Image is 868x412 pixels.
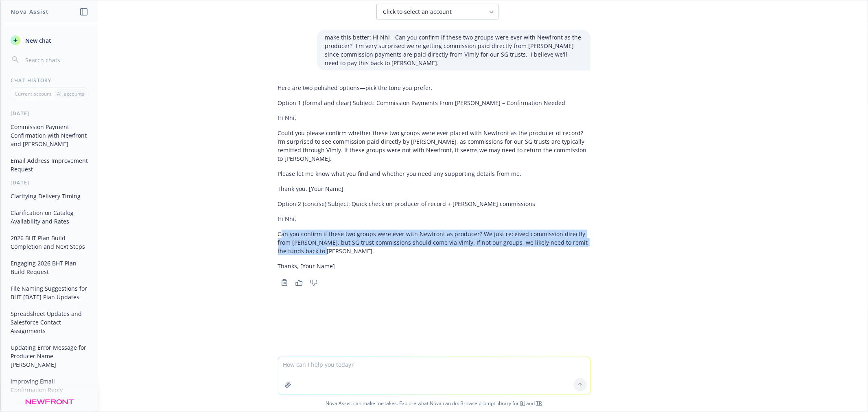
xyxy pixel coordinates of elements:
[7,307,92,337] button: Spreadsheet Updates and Salesforce Contact Assignments
[307,277,320,288] button: Thumbs down
[278,169,590,178] p: Please let me know what you find and whether you need any supporting details from me.
[278,215,590,223] p: Hi Nhi,
[1,110,98,117] div: [DATE]
[7,206,92,228] button: Clarification on Catalog Availability and Rates
[7,231,92,253] button: 2026 BHT Plan Build Completion and Next Steps
[24,36,51,45] span: New chat
[7,120,92,151] button: Commission Payment Confirmation with Newfront and [PERSON_NAME]
[7,341,92,371] button: Updating Error Message for Producer Name [PERSON_NAME]
[1,179,98,186] div: [DATE]
[7,256,92,278] button: Engaging 2026 BHT Plan Build Request
[536,400,542,407] a: TR
[278,129,590,163] p: Could you please confirm whether these two groups were ever placed with Newfront as the producer ...
[325,33,582,67] p: make this better: Hi Nhi - Can you confirm if these two groups were ever with Newfront as the pro...
[520,400,525,407] a: BI
[278,262,590,270] p: Thanks, [Your Name]
[278,184,590,193] p: Thank you, [Your Name]
[15,90,51,97] p: Current account
[57,90,84,97] p: All accounts
[24,54,88,66] input: Search chats
[383,8,452,16] span: Click to select an account
[278,114,590,122] p: Hi Nhi,
[281,279,288,286] svg: Copy to clipboard
[7,154,92,176] button: Email Address Improvement Request
[1,400,98,407] div: [DATE]
[7,33,92,48] button: New chat
[376,4,498,20] button: Click to select an account
[11,7,49,16] h1: Nova Assist
[278,230,590,255] p: Can you confirm if these two groups were ever with Newfront as producer? We just received commiss...
[7,189,92,203] button: Clarifying Delivery Timing
[278,199,590,208] p: Option 2 (concise) Subject: Quick check on producer of record + [PERSON_NAME] commissions
[278,83,590,92] p: Here are two polished options—pick the tone you prefer.
[7,282,92,304] button: File Naming Suggestions for BHT [DATE] Plan Updates
[278,99,590,107] p: Option 1 (formal and clear) Subject: Commission Payments From [PERSON_NAME] – Confirmation Needed
[7,375,92,397] button: Improving Email Confirmation Reply
[4,395,864,412] span: Nova Assist can make mistakes. Explore what Nova can do: Browse prompt library for and
[1,77,98,84] div: Chat History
